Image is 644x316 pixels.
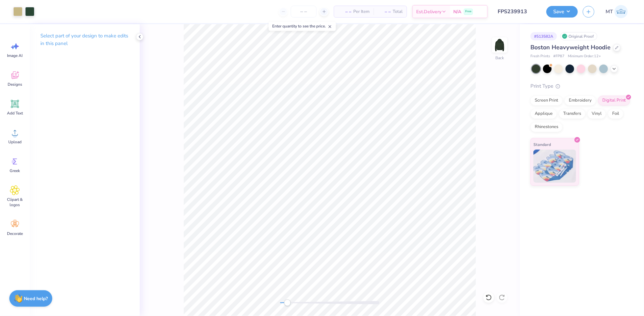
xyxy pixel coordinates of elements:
[530,54,550,59] span: Fresh Prints
[269,22,336,31] div: Enter quantity to see the price.
[416,8,441,15] span: Est. Delivery
[284,299,291,306] div: Accessibility label
[493,38,506,52] img: Back
[530,122,563,132] div: Rhinestones
[24,295,48,302] strong: Need help?
[393,8,403,15] span: Total
[377,8,391,15] span: – –
[8,82,22,87] span: Designs
[40,32,129,47] p: Select part of your design to make edits in this panel
[559,109,585,119] div: Transfers
[606,8,613,16] span: MT
[7,111,23,116] span: Add Text
[453,8,461,15] span: N/A
[465,9,471,14] span: Free
[7,53,23,58] span: Image AI
[7,231,23,236] span: Decorate
[533,141,551,148] span: Standard
[530,32,557,40] div: # 513582A
[291,6,317,18] input: – –
[353,8,370,15] span: Per Item
[546,6,578,18] button: Save
[608,109,623,119] div: Foil
[568,54,601,59] span: Minimum Order: 12 +
[530,109,557,119] div: Applique
[598,96,630,106] div: Digital Print
[530,96,563,106] div: Screen Print
[530,43,611,51] span: Boston Heavyweight Hoodie
[565,96,596,106] div: Embroidery
[533,150,576,183] img: Standard
[4,197,26,207] span: Clipart & logos
[495,55,504,61] div: Back
[493,5,541,18] input: Untitled Design
[10,168,20,173] span: Greek
[553,54,565,59] span: # FP87
[338,8,351,15] span: – –
[587,109,606,119] div: Vinyl
[560,32,597,40] div: Original Proof
[615,5,628,18] img: Michelle Tapire
[603,5,631,18] a: MT
[530,82,631,90] div: Print Type
[8,139,22,145] span: Upload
